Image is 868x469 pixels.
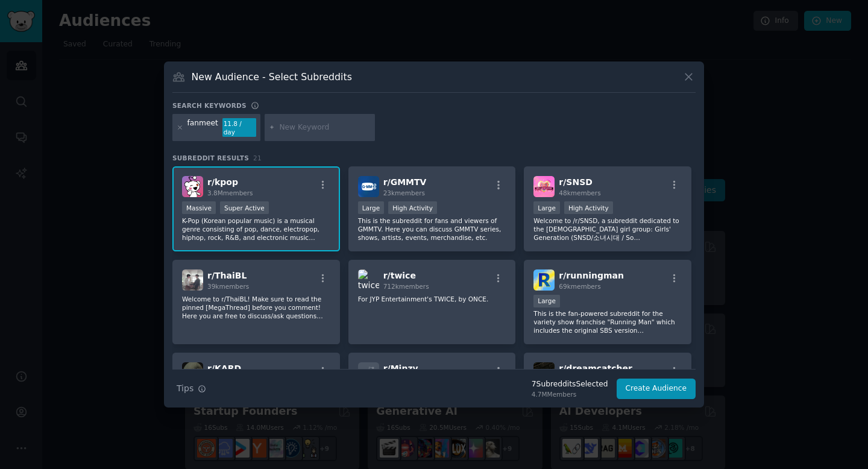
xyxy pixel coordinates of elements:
button: Create Audience [617,379,696,399]
img: runningman [533,269,555,291]
div: Large [358,201,385,214]
p: K-Pop (Korean popular music) is a musical genre consisting of pop, dance, electropop, hiphop, roc... [182,216,330,242]
p: Welcome to /r/SNSD, a subreddit dedicated to the [DEMOGRAPHIC_DATA] girl group: Girls' Generation... [533,216,682,242]
span: 39k members [207,283,249,290]
span: r/ ThaiBL [207,271,247,280]
span: r/ runningman [559,271,624,280]
span: r/ KARD [207,364,241,373]
span: 712k members [383,283,429,290]
img: dreamcatcher [533,362,555,383]
img: twice [358,269,379,291]
input: New Keyword [279,122,371,133]
div: fanmeet [187,118,218,137]
div: High Activity [388,201,437,214]
img: KARD [182,362,203,383]
p: Welcome to r/ThaiBL! Make sure to read the pinned [MegaThread] before you comment! Here you are f... [182,295,330,320]
span: r/ GMMTV [383,177,427,187]
p: This is the fan-powered subreddit for the variety show franchise "Running Man" which includes the... [533,309,682,335]
p: For JYP Entertainment's TWICE, by ONCE. [358,295,506,303]
span: r/ kpop [207,177,238,187]
span: Subreddit Results [172,154,249,162]
p: This is the subreddit for fans and viewers of GMMTV. Here you can discuss GMMTV series, shows, ar... [358,216,506,242]
div: 4.7M Members [532,390,608,398]
div: Massive [182,201,216,214]
div: 11.8 / day [222,118,256,137]
h3: New Audience - Select Subreddits [192,71,352,83]
button: Tips [172,378,210,399]
div: Large [533,201,560,214]
span: r/ Minzy [383,364,418,373]
span: Tips [177,382,193,395]
div: Large [533,295,560,307]
h3: Search keywords [172,101,247,110]
span: 48k members [559,189,600,197]
span: 69k members [559,283,600,290]
span: r/ twice [383,271,416,280]
div: Super Active [220,201,269,214]
span: 3.8M members [207,189,253,197]
span: r/ dreamcatcher [559,364,632,373]
span: r/ SNSD [559,177,593,187]
span: 23k members [383,189,425,197]
div: 7 Subreddit s Selected [532,379,608,390]
img: GMMTV [358,176,379,197]
img: SNSD [533,176,555,197]
img: kpop [182,176,203,197]
span: 21 [253,154,262,162]
img: ThaiBL [182,269,203,291]
div: High Activity [564,201,613,214]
